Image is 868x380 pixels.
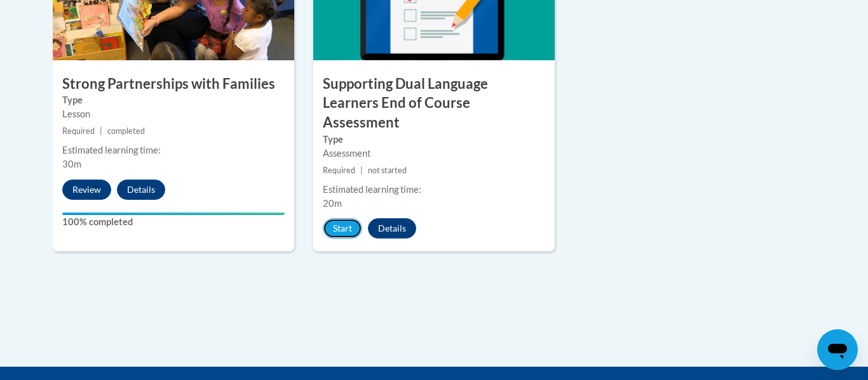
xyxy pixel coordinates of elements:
[368,166,407,175] span: not started
[62,215,285,229] label: 100% completed
[323,147,545,161] div: Assessment
[323,133,545,147] label: Type
[117,180,165,200] button: Details
[313,74,555,133] h3: Supporting Dual Language Learners End of Course Assessment
[62,143,285,157] div: Estimated learning time:
[368,218,416,239] button: Details
[62,107,285,121] div: Lesson
[360,166,363,175] span: |
[62,159,81,169] span: 30m
[817,329,858,370] iframe: Button to launch messaging window
[62,126,95,136] span: Required
[323,218,362,239] button: Start
[100,126,102,136] span: |
[323,166,355,175] span: Required
[62,93,285,107] label: Type
[323,183,545,197] div: Estimated learning time:
[323,198,342,209] span: 20m
[53,74,294,94] h3: Strong Partnerships with Families
[107,126,145,136] span: completed
[62,213,285,215] div: Your progress
[62,180,111,200] button: Review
